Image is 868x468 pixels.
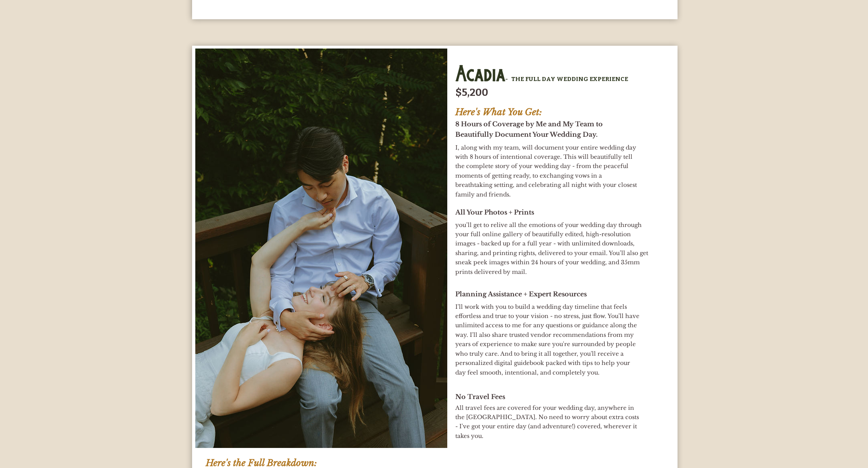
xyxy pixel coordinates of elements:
span: Planning Assistance + Expert Resources [455,290,587,298]
span: No Travel Fees [455,393,505,401]
span: $5,200 [455,87,488,99]
span: All Your Photos + Prints [455,208,534,216]
span: I'll work with you to build a wedding day timeline that feels effortless and true to your vision ... [455,303,639,376]
span: - THE FULL DAY WEDDING EXPERIENCE [505,75,628,83]
span: Here's What You Get: [455,107,542,118]
iframe: Wix Chat [776,442,868,468]
span: Acadia [455,63,505,88]
span: you’ll get to relive all the emotions of your wedding day through your full online gallery of bea... [455,221,648,276]
span: All travel fees are covered for your wedding day, anywhere in the [GEOGRAPHIC_DATA]. No need to w... [455,404,639,440]
span: I, along with my team, will document your entire wedding day with 8 hours of intentional coverage... [455,144,637,198]
span: 8 Hours of Coverage by Me and My Team to Beautifully Document Your Wedding Day. [455,120,603,138]
img: young-love-summer-elopement-middle-tennessee-wedding-photographer-faith-ashlee-photo-305.j [195,49,447,448]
